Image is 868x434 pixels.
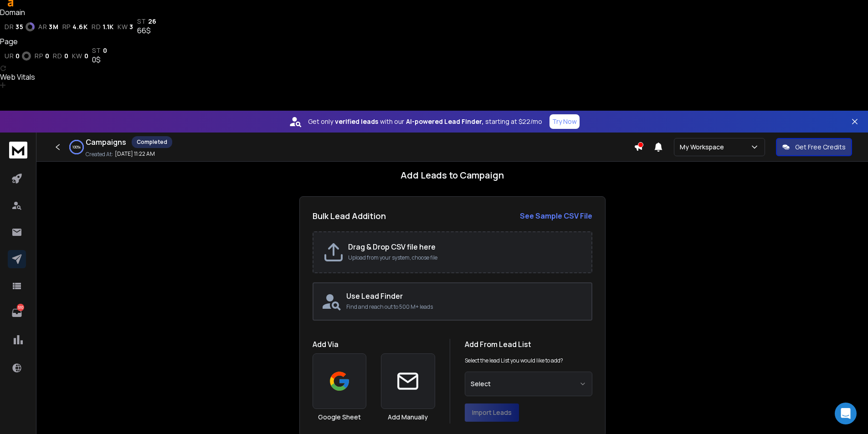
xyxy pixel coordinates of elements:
div: Keywords by Traffic [101,54,154,60]
span: kw [118,23,128,31]
a: rp4.6K [62,23,88,31]
div: Completed [132,136,172,148]
p: Created At: [86,151,113,158]
a: 510 [8,304,26,322]
span: 0 [84,52,89,60]
h1: Campaigns [86,137,126,148]
p: Select the lead List you would like to add? [465,357,563,364]
strong: verified leads [335,117,378,126]
span: 0 [103,47,108,54]
span: 1.1K [103,23,114,31]
a: rp0 [35,52,49,60]
img: tab_keywords_by_traffic_grey.svg [91,53,98,60]
div: Domain Overview [35,54,82,60]
img: logo_orange.svg [15,15,22,22]
span: ur [5,52,14,60]
span: Select [471,379,491,388]
h2: Drag & Drop CSV file here [348,241,582,252]
span: rd [53,52,62,60]
p: Try Now [552,117,577,126]
div: Domain: [URL] [24,24,65,31]
span: st [137,18,146,25]
strong: AI-powered Lead Finder, [406,117,483,126]
a: st26 [137,18,157,25]
a: ur0 [5,51,31,61]
p: Upload from your system, choose file [348,254,582,261]
h2: Bulk Lead Addition [313,209,386,222]
img: tab_domain_overview_orange.svg [25,53,32,60]
button: Get Free Credits [776,138,852,156]
p: 100 % [72,144,81,150]
h3: Add Manually [388,413,428,422]
h2: Use Lead Finder [346,291,584,301]
span: 4.6K [72,23,88,31]
p: [DATE] 11:22 AM [115,150,155,158]
span: 0 [45,52,50,60]
span: rd [92,23,101,31]
span: 3M [49,23,58,31]
h3: Google Sheet [318,413,361,422]
a: st0 [92,47,107,54]
div: Open Intercom Messenger [835,403,857,424]
span: rp [35,52,43,60]
a: ar3M [38,23,59,31]
a: See Sample CSV File [520,210,592,221]
button: Try Now [550,114,580,129]
div: v 4.0.25 [26,15,45,22]
a: kw3 [118,23,134,31]
span: st [92,47,101,54]
span: 0 [15,52,20,60]
a: dr35 [5,22,35,31]
span: 0 [64,52,69,60]
span: kw [72,52,82,60]
strong: See Sample CSV File [520,211,592,221]
h1: Add From Lead List [465,339,592,350]
img: logo [9,142,27,158]
h1: Add Via [313,339,435,350]
h1: Add Leads to Campaign [401,169,504,182]
span: dr [5,23,14,31]
a: kw0 [72,52,88,60]
span: 35 [15,23,23,31]
a: rd0 [53,52,68,60]
a: rd1.1K [92,23,114,31]
span: ar [38,23,47,31]
div: 0$ [92,54,107,65]
span: rp [62,23,71,31]
p: Get only with our starting at $22/mo [308,117,542,126]
img: website_grey.svg [15,24,22,31]
span: 3 [129,23,134,31]
div: 66$ [137,25,157,36]
p: My Workspace [680,143,728,152]
p: 510 [17,304,24,311]
span: 26 [148,18,157,25]
p: Get Free Credits [795,143,846,152]
p: Find and reach out to 500 M+ leads [346,303,584,311]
